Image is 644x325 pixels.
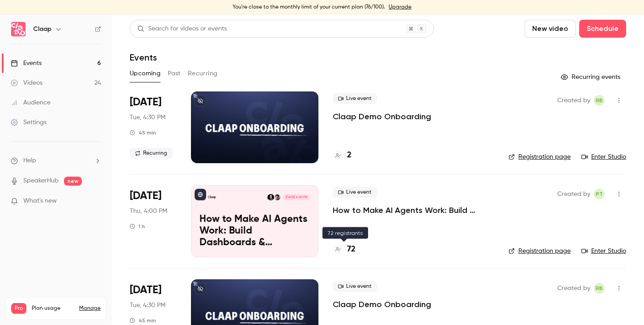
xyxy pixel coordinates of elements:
[594,189,605,199] span: Pierre Touzeau
[333,243,356,256] a: 72
[596,189,603,199] span: PT
[199,214,310,248] p: How to Make AI Agents Work: Build Dashboards & Automations with Claap MCP
[557,283,590,294] span: Created by
[333,187,377,198] span: Live event
[333,205,494,216] a: How to Make AI Agents Work: Build Dashboards & Automations with Claap MCP
[137,24,227,34] div: Search for videos or events
[11,59,42,68] div: Events
[333,299,431,310] a: Claap Demo Onboarding
[32,305,74,312] span: Plan usage
[64,177,82,186] span: new
[11,156,101,165] li: help-dropdown-opener
[130,207,167,216] span: Thu, 4:00 PM
[557,189,590,199] span: Created by
[581,152,626,161] a: Enter Studio
[596,283,603,294] span: RB
[188,66,218,81] button: Recurring
[333,149,352,161] a: 2
[594,283,605,294] span: Robin Bonduelle
[274,194,280,200] img: Pierre Touzeau
[11,303,26,314] span: Pro
[347,149,352,161] h4: 2
[557,95,590,106] span: Created by
[347,243,356,256] h4: 72
[130,189,161,203] span: [DATE]
[23,176,59,186] a: SpeakerHub
[130,113,165,122] span: Tue, 4:30 PM
[23,156,36,165] span: Help
[130,223,145,230] div: 1 h
[508,152,571,161] a: Registration page
[208,195,216,199] p: Claap
[130,185,177,257] div: Sep 11 Thu, 4:00 PM (Europe/Lisbon)
[525,20,576,38] button: New video
[594,95,605,106] span: Robin Bonduelle
[596,95,603,106] span: RB
[130,66,161,81] button: Upcoming
[130,52,157,63] h1: Events
[557,70,626,84] button: Recurring events
[11,22,25,36] img: Claap
[130,95,161,109] span: [DATE]
[283,194,309,200] span: [DATE] 4:00 PM
[191,185,318,257] a: How to Make AI Agents Work: Build Dashboards & Automations with Claap MCPClaapPierre TouzeauRobin...
[333,93,377,104] span: Live event
[581,247,626,256] a: Enter Studio
[11,98,51,107] div: Audience
[79,305,101,312] a: Manage
[333,281,377,292] span: Live event
[23,196,57,206] span: What's new
[168,66,181,81] button: Past
[130,301,165,310] span: Tue, 4:30 PM
[389,4,411,11] a: Upgrade
[11,118,47,127] div: Settings
[90,197,101,205] iframe: Noticeable Trigger
[130,148,173,159] span: Recurring
[130,129,156,136] div: 45 min
[333,111,431,122] a: Claap Demo Onboarding
[130,91,177,163] div: Sep 9 Tue, 5:30 PM (Europe/Paris)
[267,194,274,200] img: Robin Bonduelle
[33,25,51,34] h6: Claap
[130,317,156,324] div: 45 min
[11,78,42,87] div: Videos
[508,247,571,256] a: Registration page
[130,283,161,297] span: [DATE]
[579,20,626,38] button: Schedule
